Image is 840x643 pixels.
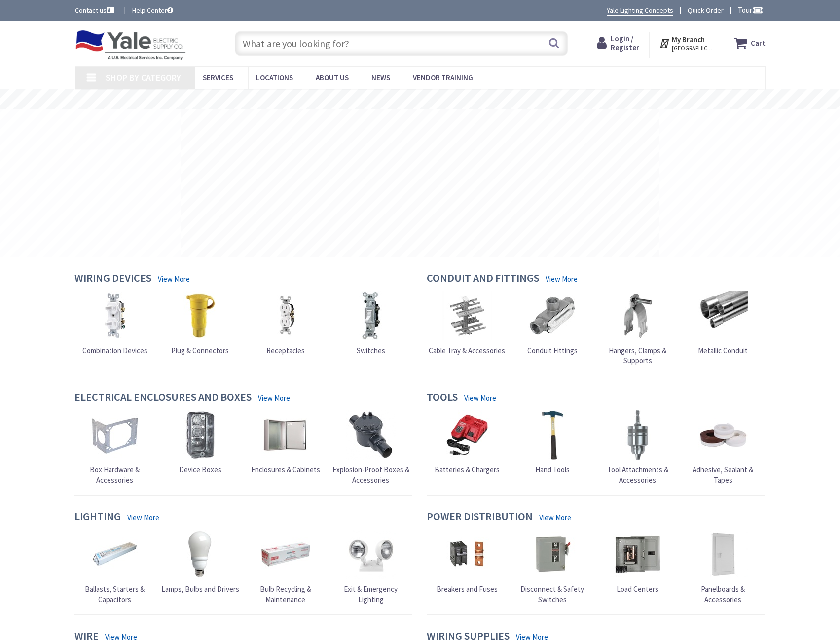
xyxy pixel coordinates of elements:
a: Combination Devices Combination Devices [82,291,147,356]
span: Receptacles [266,346,305,355]
span: Combination Devices [82,346,147,355]
span: News [371,73,390,82]
a: Box Hardware & Accessories Box Hardware & Accessories [74,410,155,486]
a: Cart [734,35,766,52]
div: My Branch [GEOGRAPHIC_DATA], [GEOGRAPHIC_DATA] [659,35,714,52]
span: Plug & Connectors [171,346,229,355]
a: Exit & Emergency Lighting Exit & Emergency Lighting [330,530,411,605]
h4: Power Distribution [427,510,533,525]
span: Metallic Conduit [698,346,748,355]
a: Device Boxes Device Boxes [176,410,225,475]
a: Conduit Fittings Conduit Fittings [527,291,578,356]
a: Switches Switches [346,291,396,356]
a: View More [539,512,571,523]
span: Tour [738,5,763,15]
span: Login / Register [611,34,639,52]
a: View More [158,274,190,284]
a: Plug & Connectors Plug & Connectors [171,291,229,356]
img: Bulb Recycling & Maintenance [261,530,310,579]
a: Breakers and Fuses Breakers and Fuses [437,530,498,594]
img: Metallic Conduit [698,291,748,340]
a: Lamps, Bulbs and Drivers Lamps, Bulbs and Drivers [161,530,239,594]
a: Hand Tools Hand Tools [528,410,577,475]
span: Load Centers [617,584,658,594]
span: [GEOGRAPHIC_DATA], [GEOGRAPHIC_DATA] [672,44,714,52]
h4: Lighting [74,510,121,525]
input: What are you looking for? [235,31,568,56]
span: Exit & Emergency Lighting [344,584,398,604]
span: Lamps, Bulbs and Drivers [161,584,239,594]
span: Panelboards & Accessories [701,584,745,604]
a: Tool Attachments & Accessories Tool Attachments & Accessories [597,410,678,486]
h4: Tools [427,391,458,405]
a: Adhesive, Sealant & Tapes Adhesive, Sealant & Tapes [683,410,764,486]
a: Ballasts, Starters & Capacitors Ballasts, Starters & Capacitors [74,530,155,605]
a: Batteries & Chargers Batteries & Chargers [435,410,500,475]
a: Quick Order [688,5,724,15]
h4: Conduit and Fittings [427,272,539,286]
a: Hangers, Clamps & Supports Hangers, Clamps & Supports [597,291,678,366]
a: View More [464,393,496,403]
a: Disconnect & Safety Switches Disconnect & Safety Switches [512,530,593,605]
img: Adhesive, Sealant & Tapes [698,410,748,460]
img: Conduit Fittings [528,291,577,340]
img: Hand Tools [528,410,577,460]
a: View More [516,632,548,642]
span: Adhesive, Sealant & Tapes [693,465,753,485]
img: Panelboards & Accessories [698,530,748,579]
img: Hangers, Clamps & Supports [613,291,662,340]
span: Bulb Recycling & Maintenance [260,584,311,604]
img: Exit & Emergency Lighting [346,530,396,579]
a: Help Center [132,5,173,15]
strong: Cart [751,35,766,52]
a: View More [127,512,159,523]
span: Hangers, Clamps & Supports [609,346,666,365]
a: View More [546,274,578,284]
a: View More [105,632,137,642]
a: Load Centers Load Centers [613,530,662,594]
span: Tool Attachments & Accessories [607,465,668,485]
a: View More [258,393,290,403]
span: Explosion-Proof Boxes & Accessories [332,465,409,485]
img: Receptacles [261,291,310,340]
h4: Electrical Enclosures and Boxes [74,391,252,405]
a: Panelboards & Accessories Panelboards & Accessories [683,530,764,605]
img: Disconnect & Safety Switches [528,530,577,579]
a: Enclosures & Cabinets Enclosures & Cabinets [251,410,320,475]
a: Cable Tray & Accessories Cable Tray & Accessories [429,291,505,356]
img: Switches [346,291,396,340]
img: Batteries & Chargers [442,410,492,460]
a: Metallic Conduit Metallic Conduit [698,291,748,356]
a: Login / Register [597,35,639,52]
img: Explosion-Proof Boxes & Accessories [346,410,396,460]
img: Enclosures & Cabinets [261,410,310,460]
img: Breakers and Fuses [442,530,492,579]
span: Switches [357,346,385,355]
span: Device Boxes [179,465,221,474]
span: About Us [316,73,349,82]
span: Batteries & Chargers [435,465,500,474]
img: Cable Tray & Accessories [442,291,492,340]
strong: My Branch [672,35,705,44]
a: Bulb Recycling & Maintenance Bulb Recycling & Maintenance [245,530,326,605]
h4: Wiring Devices [74,272,151,286]
a: Yale Lighting Concepts [607,5,673,16]
span: Services [203,73,233,82]
span: Locations [256,73,293,82]
span: Hand Tools [535,465,570,474]
span: Disconnect & Safety Switches [520,584,584,604]
a: Contact us [75,5,116,15]
img: Combination Devices [90,291,140,340]
img: Device Boxes [176,410,225,460]
span: Enclosures & Cabinets [251,465,320,474]
a: Receptacles Receptacles [261,291,310,356]
span: Conduit Fittings [527,346,578,355]
img: Ballasts, Starters & Capacitors [90,530,140,579]
img: Box Hardware & Accessories [90,410,140,460]
img: Load Centers [613,530,662,579]
span: Shop By Category [106,72,181,83]
span: Vendor Training [413,73,473,82]
img: Tool Attachments & Accessories [613,410,662,460]
span: Ballasts, Starters & Capacitors [85,584,145,604]
img: Lamps, Bulbs and Drivers [176,530,225,579]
